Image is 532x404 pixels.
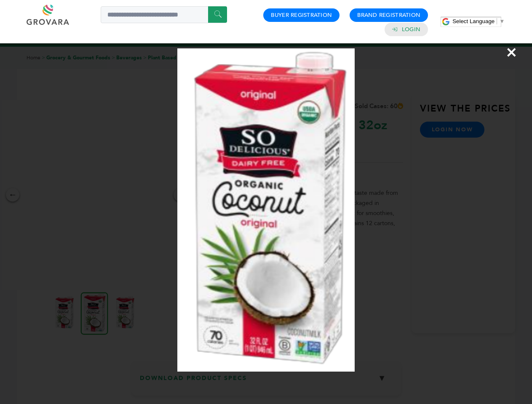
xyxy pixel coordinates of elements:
[506,40,517,64] span: ×
[499,18,505,24] span: ▼
[357,11,420,19] a: Brand Registration
[452,18,495,24] span: Select Language
[101,6,227,23] input: Search a product or brand...
[402,26,420,33] a: Login
[452,18,505,24] a: Select Language​
[177,48,355,372] img: Image Preview
[271,11,332,19] a: Buyer Registration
